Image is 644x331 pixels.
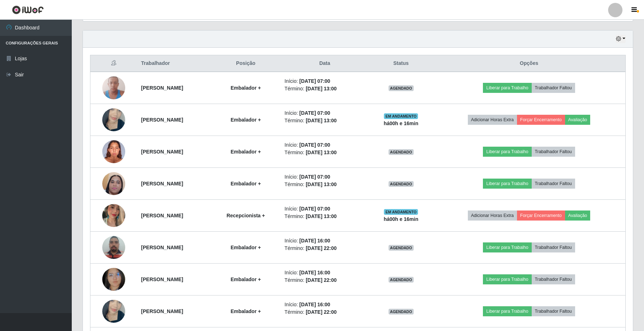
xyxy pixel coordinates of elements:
[306,181,337,187] time: [DATE] 13:00
[532,274,575,284] button: Trabalhador Faltou
[141,276,183,282] strong: [PERSON_NAME]
[389,85,414,91] span: AGENDADO
[141,149,183,155] strong: [PERSON_NAME]
[231,85,261,91] strong: Embalador +
[517,115,565,125] button: Forçar Encerramento
[141,181,183,186] strong: [PERSON_NAME]
[285,117,365,124] li: Término:
[532,147,575,157] button: Trabalhador Faltou
[285,85,365,93] li: Término:
[102,158,125,209] img: 1739383182576.jpeg
[285,301,365,308] li: Início:
[102,195,125,236] img: 1734350453965.jpeg
[141,308,183,314] strong: [PERSON_NAME]
[306,309,337,315] time: [DATE] 22:00
[532,306,575,316] button: Trabalhador Faltou
[231,245,261,250] strong: Embalador +
[102,136,125,167] img: 1737737831702.jpeg
[285,141,365,149] li: Início:
[141,213,183,218] strong: [PERSON_NAME]
[285,213,365,220] li: Término:
[389,181,414,187] span: AGENDADO
[285,237,365,245] li: Início:
[532,179,575,189] button: Trabalhador Faltou
[226,213,265,218] strong: Recepcionista +
[389,245,414,251] span: AGENDADO
[369,55,433,72] th: Status
[12,5,44,14] img: CoreUI Logo
[532,83,575,93] button: Trabalhador Faltou
[102,232,125,263] img: 1686264689334.jpeg
[231,149,261,155] strong: Embalador +
[285,276,365,284] li: Término:
[299,174,330,180] time: [DATE] 07:00
[141,245,183,250] strong: [PERSON_NAME]
[299,302,330,307] time: [DATE] 16:00
[231,308,261,314] strong: Embalador +
[285,269,365,276] li: Início:
[285,205,365,213] li: Início:
[483,83,531,93] button: Liberar para Trabalho
[384,216,418,222] strong: há 00 h e 16 min
[299,238,330,243] time: [DATE] 16:00
[299,142,330,148] time: [DATE] 07:00
[306,213,337,219] time: [DATE] 13:00
[483,147,531,157] button: Liberar para Trabalho
[299,110,330,116] time: [DATE] 07:00
[299,78,330,84] time: [DATE] 07:00
[389,149,414,155] span: AGENDADO
[285,181,365,188] li: Término:
[285,77,365,85] li: Início:
[433,55,625,72] th: Opções
[285,109,365,117] li: Início:
[389,309,414,315] span: AGENDADO
[102,72,125,103] img: 1677584199687.jpeg
[231,276,261,282] strong: Embalador +
[231,181,261,186] strong: Embalador +
[285,245,365,252] li: Término:
[384,120,418,126] strong: há 00 h e 16 min
[483,179,531,189] button: Liberar para Trabalho
[565,211,591,221] button: Avaliação
[285,173,365,181] li: Início:
[384,209,418,215] span: EM ANDAMENTO
[468,115,517,125] button: Adicionar Horas Extra
[211,55,280,72] th: Posição
[231,117,261,123] strong: Embalador +
[565,115,591,125] button: Avaliação
[141,117,183,123] strong: [PERSON_NAME]
[137,55,211,72] th: Trabalhador
[306,277,337,283] time: [DATE] 22:00
[306,150,337,155] time: [DATE] 13:00
[280,55,369,72] th: Data
[102,99,125,140] img: 1751387088285.jpeg
[299,206,330,212] time: [DATE] 07:00
[285,149,365,156] li: Término:
[384,113,418,119] span: EM ANDAMENTO
[141,85,183,91] strong: [PERSON_NAME]
[306,118,337,123] time: [DATE] 13:00
[389,277,414,283] span: AGENDADO
[468,211,517,221] button: Adicionar Horas Extra
[102,265,125,294] img: 1718418094878.jpeg
[483,242,531,252] button: Liberar para Trabalho
[483,306,531,316] button: Liberar para Trabalho
[306,245,337,251] time: [DATE] 22:00
[532,242,575,252] button: Trabalhador Faltou
[517,211,565,221] button: Forçar Encerramento
[285,308,365,316] li: Término:
[306,86,337,91] time: [DATE] 13:00
[299,270,330,275] time: [DATE] 16:00
[483,274,531,284] button: Liberar para Trabalho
